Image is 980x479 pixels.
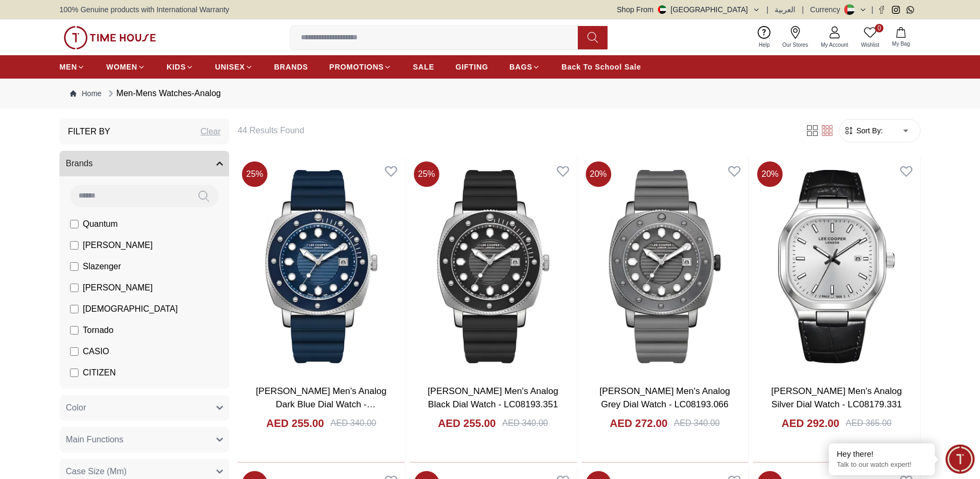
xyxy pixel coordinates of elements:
span: Sort By: [854,125,883,136]
a: KIDS [167,57,194,76]
span: | [802,4,804,15]
a: Help [752,24,776,51]
a: Instagram [892,6,900,14]
button: Color [59,395,229,421]
span: [PERSON_NAME] [83,281,153,294]
button: Shop From[GEOGRAPHIC_DATA] [617,4,760,15]
h6: 44 Results Found [238,124,792,137]
div: AED 340.00 [674,417,719,430]
img: Lee Cooper Men's Analog Grey Dial Watch - LC08193.066 [582,157,749,376]
span: KIDS [167,62,186,72]
span: Slazenger [83,260,121,273]
input: CITIZEN [70,369,79,377]
span: MEN [59,62,77,72]
img: United Arab Emirates [658,5,666,14]
span: 100% Genuine products with International Warranty [59,4,229,15]
button: العربية [775,4,795,15]
span: CASIO [83,345,109,358]
input: Tornado [70,326,79,335]
div: Hey there! [837,449,927,459]
input: [DEMOGRAPHIC_DATA] [70,305,79,313]
button: Sort By: [844,125,883,136]
h4: AED 272.00 [610,416,667,431]
div: Men-Mens Watches-Analog [106,87,221,100]
span: GUESS [83,388,112,400]
div: AED 365.00 [846,417,891,430]
span: 0 [875,24,883,32]
a: Our Stores [776,24,814,51]
input: Quantum [70,220,79,228]
a: UNISEX [215,57,253,76]
a: Home [70,88,101,99]
img: Lee Cooper Men's Analog Dark Blue Dial Watch - LC08193.399 [238,157,405,376]
span: Help [754,41,774,49]
h4: AED 255.00 [438,416,496,431]
span: BAGS [509,62,532,72]
a: [PERSON_NAME] Men's Analog Dark Blue Dial Watch - LC08193.399 [256,386,386,423]
span: 20 % [757,161,783,187]
nav: Breadcrumb [59,79,921,108]
button: My Bag [886,25,916,50]
a: [PERSON_NAME] Men's Analog Grey Dial Watch - LC08193.066 [600,386,730,410]
span: Our Stores [778,41,812,49]
a: BAGS [509,57,540,76]
a: SALE [413,57,434,76]
h3: Filter By [68,125,110,138]
span: Brands [66,157,93,170]
span: My Account [817,41,853,49]
span: Main Functions [66,433,124,446]
a: Facebook [878,6,886,14]
span: 20 % [586,161,611,187]
p: Talk to our watch expert! [837,460,927,469]
span: BRANDS [274,62,308,72]
div: AED 340.00 [331,417,376,430]
input: [PERSON_NAME] [70,241,79,250]
span: GIFTING [455,62,488,72]
span: | [871,4,873,15]
span: Color [66,401,86,414]
span: Case Size (Mm) [66,465,127,478]
span: [PERSON_NAME] [83,239,153,252]
div: Currency [810,4,845,15]
span: 25 % [242,161,267,187]
span: Back To School Sale [561,62,641,72]
a: 0Wishlist [855,24,886,51]
a: [PERSON_NAME] Men's Analog Silver Dial Watch - LC08179.331 [771,386,902,410]
span: [DEMOGRAPHIC_DATA] [83,303,178,315]
img: ... [64,26,156,49]
a: WOMEN [106,57,145,76]
span: My Bag [888,40,914,48]
span: SALE [413,62,434,72]
span: CITIZEN [83,366,116,379]
button: Brands [59,151,229,176]
span: PROMOTIONS [329,62,384,72]
img: Lee Cooper Men's Analog Silver Dial Watch - LC08179.331 [753,157,920,376]
span: Tornado [83,324,114,337]
a: PROMOTIONS [329,57,392,76]
button: Main Functions [59,427,229,452]
div: Chat Widget [946,444,975,474]
input: CASIO [70,347,79,356]
span: Quantum [83,218,118,230]
span: Wishlist [857,41,883,49]
img: Lee Cooper Men's Analog Black Dial Watch - LC08193.351 [410,157,577,376]
div: AED 340.00 [502,417,548,430]
div: Clear [201,125,221,138]
a: Back To School Sale [561,57,641,76]
a: [PERSON_NAME] Men's Analog Black Dial Watch - LC08193.351 [428,386,558,410]
h4: AED 255.00 [266,416,324,431]
a: Whatsapp [906,6,914,14]
a: GIFTING [455,57,488,76]
input: Slazenger [70,262,79,271]
span: 25 % [414,161,439,187]
h4: AED 292.00 [782,416,839,431]
input: [PERSON_NAME] [70,284,79,292]
a: MEN [59,57,85,76]
span: UNISEX [215,62,245,72]
a: BRANDS [274,57,308,76]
